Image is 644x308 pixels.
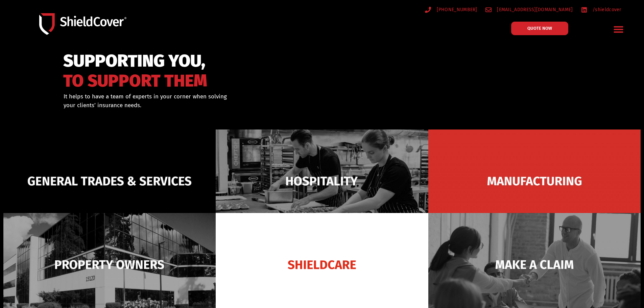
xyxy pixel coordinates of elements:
a: QUOTE NOW [511,22,568,35]
span: SUPPORTING YOU, [63,54,207,68]
a: /shieldcover [581,5,621,14]
p: your clients’ insurance needs. [64,101,357,110]
a: [PHONE_NUMBER] [425,5,477,14]
span: QUOTE NOW [527,26,552,30]
span: [PHONE_NUMBER] [435,5,477,14]
img: Shield-Cover-Underwriting-Australia-logo-full [39,13,126,34]
span: [EMAIL_ADDRESS][DOMAIN_NAME] [495,5,573,14]
div: It helps to have a team of experts in your corner when solving [64,92,357,110]
div: Menu Toggle [611,21,627,37]
a: [EMAIL_ADDRESS][DOMAIN_NAME] [485,5,573,14]
span: /shieldcover [591,5,621,14]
